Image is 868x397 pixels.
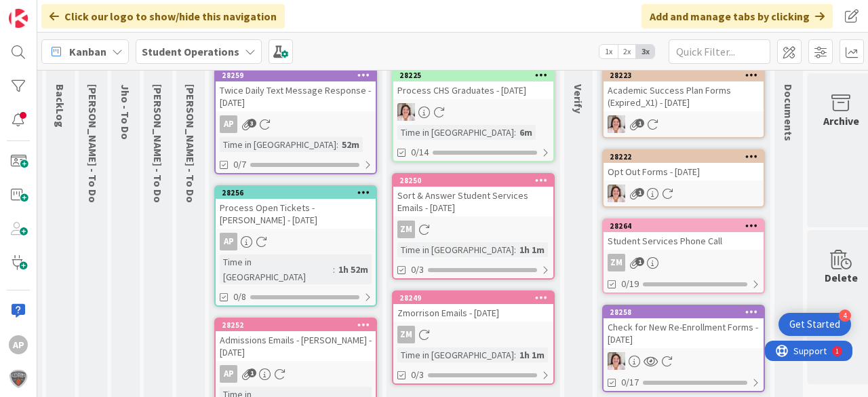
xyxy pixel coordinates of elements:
a: 28250Sort & Answer Student Services Emails - [DATE]ZMTime in [GEOGRAPHIC_DATA]:1h 1m0/3 [392,173,555,280]
div: 28264 [604,220,764,232]
input: Quick Filter... [669,39,770,64]
span: BackLog [54,84,67,128]
div: Get Started [789,318,840,331]
div: 28259Twice Daily Text Message Response - [DATE] [216,69,376,111]
div: Add and manage tabs by clicking [642,4,833,29]
div: 28250Sort & Answer Student Services Emails - [DATE] [393,174,553,216]
div: 28264 [610,221,764,231]
div: Time in [GEOGRAPHIC_DATA] [397,242,514,257]
div: 28252 [222,320,376,330]
span: 0/14 [411,145,429,159]
span: 2x [618,45,636,58]
a: 28225Process CHS Graduates - [DATE]EWTime in [GEOGRAPHIC_DATA]:6m0/14 [392,68,555,162]
span: Support [28,2,62,18]
div: 28223 [604,69,764,81]
div: 28225 [399,71,553,80]
div: Open Get Started checklist, remaining modules: 4 [778,313,851,336]
img: EW [608,352,625,370]
div: ZM [604,254,764,271]
span: 0/8 [233,290,246,304]
div: 1h 1m [516,242,548,257]
div: EW [604,352,764,370]
div: Archive [823,113,859,129]
div: Twice Daily Text Message Response - [DATE] [216,81,376,111]
div: 28249Zmorrison Emails - [DATE] [393,292,553,322]
div: AP [9,335,28,354]
span: : [333,262,335,277]
div: 28256 [222,188,376,197]
div: EW [604,115,764,133]
div: 52m [338,137,363,152]
div: 28259 [216,69,376,81]
div: 28249 [399,293,553,303]
span: 1 [635,257,644,266]
div: 28225Process CHS Graduates - [DATE] [393,69,553,99]
div: AP [220,115,237,133]
div: 28250 [393,174,553,187]
div: 28249 [393,292,553,304]
div: AP [216,233,376,250]
div: 28258Check for New Re-Enrollment Forms - [DATE] [604,306,764,348]
div: Time in [GEOGRAPHIC_DATA] [220,254,333,284]
div: 28256 [216,187,376,199]
div: 28222 [604,151,764,163]
span: Documents [782,84,795,141]
span: 0/17 [621,375,639,390]
div: AP [216,365,376,383]
span: 1 [248,368,256,377]
div: 28256Process Open Tickets - [PERSON_NAME] - [DATE] [216,187,376,229]
span: 1 [635,119,644,128]
div: AP [220,365,237,383]
div: 28258 [604,306,764,318]
div: 4 [839,309,851,322]
div: 1h 1m [516,347,548,362]
div: 28252 [216,319,376,331]
a: 28264Student Services Phone CallZM0/19 [602,219,765,294]
img: Visit kanbanzone.com [9,9,28,28]
div: 28250 [399,176,553,185]
span: 0/3 [411,368,424,382]
div: Sort & Answer Student Services Emails - [DATE] [393,187,553,216]
img: EW [397,103,415,121]
div: ZM [397,326,415,343]
div: 28223Academic Success Plan Forms (Expired_X1) - [DATE] [604,69,764,111]
div: Check for New Re-Enrollment Forms - [DATE] [604,318,764,348]
div: 6m [516,125,536,140]
div: ZM [608,254,625,271]
div: 28258 [610,307,764,317]
span: : [514,242,516,257]
span: : [336,137,338,152]
img: EW [608,185,625,202]
div: 28222 [610,152,764,162]
div: ZM [393,221,553,238]
b: Student Operations [142,45,239,58]
img: EW [608,115,625,133]
span: Emilie - To Do [86,84,100,203]
div: 1h 52m [335,262,372,277]
div: Academic Success Plan Forms (Expired_X1) - [DATE] [604,81,764,111]
span: 1 [635,188,644,197]
div: Time in [GEOGRAPHIC_DATA] [220,137,336,152]
div: ZM [397,221,415,238]
div: 28222Opt Out Forms - [DATE] [604,151,764,181]
span: 0/19 [621,277,639,291]
span: : [514,347,516,362]
div: Time in [GEOGRAPHIC_DATA] [397,125,514,140]
img: avatar [9,369,28,388]
a: 28256Process Open Tickets - [PERSON_NAME] - [DATE]APTime in [GEOGRAPHIC_DATA]:1h 52m0/8 [214,185,377,307]
span: 0/3 [411,263,424,277]
span: 1x [599,45,618,58]
span: 3 [248,119,256,128]
div: Process CHS Graduates - [DATE] [393,81,553,99]
div: Process Open Tickets - [PERSON_NAME] - [DATE] [216,199,376,229]
div: Opt Out Forms - [DATE] [604,163,764,181]
div: 28252Admissions Emails - [PERSON_NAME] - [DATE] [216,319,376,361]
span: 3x [636,45,654,58]
span: Eric - To Do [184,84,197,203]
a: 28223Academic Success Plan Forms (Expired_X1) - [DATE]EW [602,68,765,138]
span: Zaida - To Do [151,84,165,203]
a: 28259Twice Daily Text Message Response - [DATE]APTime in [GEOGRAPHIC_DATA]:52m0/7 [214,68,377,174]
div: EW [604,185,764,202]
div: Zmorrison Emails - [DATE] [393,304,553,322]
div: Admissions Emails - [PERSON_NAME] - [DATE] [216,331,376,361]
